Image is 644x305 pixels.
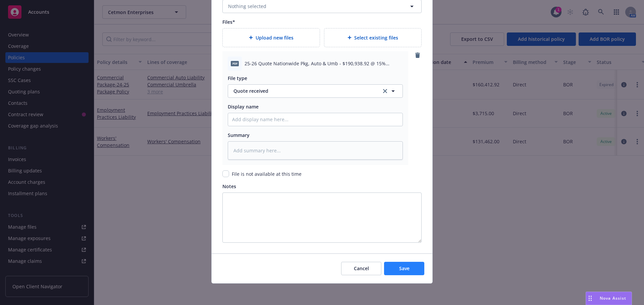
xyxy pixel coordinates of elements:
span: Nova Assist [600,295,626,301]
span: Notes [222,183,236,189]
span: File type [228,75,247,81]
span: Summary [228,132,250,138]
a: remove [414,51,422,59]
span: Quote received [233,87,374,94]
span: pdf [231,61,239,66]
span: Select existing files [354,34,398,41]
span: Cancel [354,265,369,272]
span: 25-26 Quote Nationwide Pkg, Auto & Umb - $190,938.92 @ 15% comm.pdf [245,60,403,67]
button: Nova Assist [586,292,632,305]
span: Upload new files [256,34,293,41]
span: Save [399,265,410,272]
a: clear selection [381,87,389,95]
span: Files* [222,19,235,25]
button: Quote receivedclear selection [228,84,403,98]
div: Select existing files [324,28,422,47]
span: Nothing selected [228,3,266,10]
button: Cancel [341,262,381,275]
div: Drag to move [586,292,594,305]
div: Upload new files [222,28,320,47]
span: Display name [228,103,259,110]
input: Add display name here... [228,113,402,126]
button: Save [384,262,424,275]
span: File is not available at this time [232,171,302,177]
